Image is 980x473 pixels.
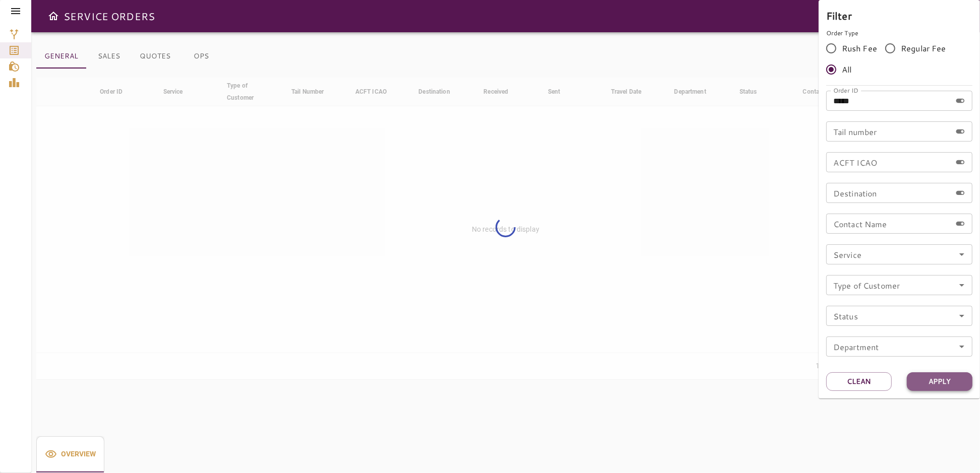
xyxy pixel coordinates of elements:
button: Open [955,247,969,261]
button: Open [955,278,969,292]
button: Open [955,340,969,354]
span: All [842,63,851,76]
span: Rush Fee [842,42,877,54]
span: Regular Fee [901,42,946,54]
button: Clean [826,372,892,391]
p: Order Type [826,29,972,38]
button: Apply [907,372,972,391]
div: rushFeeOrder [826,38,972,80]
label: Order ID [833,86,859,95]
h6: Filter [826,8,972,24]
button: Open [955,309,969,323]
